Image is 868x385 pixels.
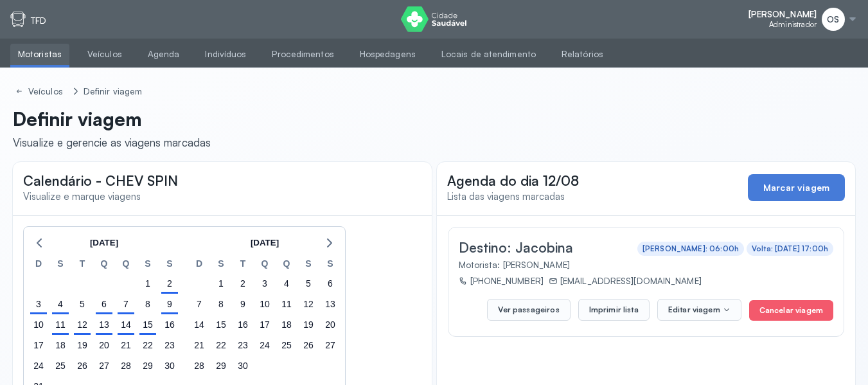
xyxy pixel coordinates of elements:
div: sexta-feira, 29 de ago. de 2025 [139,357,157,375]
div: segunda-feira, 4 de ago. de 2025 [51,295,69,313]
a: Relatórios [554,44,611,65]
div: Q [276,256,297,273]
a: Indivíduos [197,44,254,65]
div: terça-feira, 12 de ago. de 2025 [73,316,91,334]
div: sábado, 6 de set. de 2025 [321,274,339,292]
div: sábado, 30 de ago. de 2025 [161,357,179,375]
div: sábado, 9 de ago. de 2025 [161,295,179,313]
div: D [188,256,210,273]
div: S [297,256,319,273]
div: quinta-feira, 18 de set. de 2025 [278,316,296,334]
span: Administrador [769,20,817,29]
p: Definir viagem [13,107,211,130]
div: quarta-feira, 6 de ago. de 2025 [95,295,113,313]
div: [PHONE_NUMBER] [459,275,544,286]
div: quarta-feira, 24 de set. de 2025 [256,336,274,354]
a: Definir viagem [81,84,145,100]
a: Hospedagens [352,44,423,65]
span: [DATE] [90,233,118,253]
a: Procedimentos [264,44,341,65]
div: sexta-feira, 8 de ago. de 2025 [139,295,157,313]
p: TFD [31,15,46,26]
div: S [137,256,159,273]
span: OS [827,14,839,25]
div: domingo, 7 de set. de 2025 [190,295,208,313]
div: sábado, 13 de set. de 2025 [321,295,339,313]
div: sexta-feira, 19 de set. de 2025 [299,316,317,334]
div: segunda-feira, 11 de ago. de 2025 [51,316,69,334]
span: [PERSON_NAME] [748,9,817,20]
div: S [210,256,232,273]
div: [PERSON_NAME]: 06:00h [642,244,739,253]
div: sábado, 27 de set. de 2025 [321,336,339,354]
div: terça-feira, 23 de set. de 2025 [234,336,252,354]
div: segunda-feira, 29 de set. de 2025 [212,357,230,375]
div: domingo, 21 de set. de 2025 [190,336,208,354]
a: Motoristas [10,44,69,65]
a: Locais de atendimento [434,44,544,65]
div: quinta-feira, 4 de set. de 2025 [278,274,296,292]
div: sexta-feira, 26 de set. de 2025 [299,336,317,354]
a: Veículos [13,84,68,100]
button: Cancelar viagem [749,300,833,321]
div: S [319,256,341,273]
div: terça-feira, 30 de set. de 2025 [234,357,252,375]
div: segunda-feira, 18 de ago. de 2025 [51,336,69,354]
div: quinta-feira, 14 de ago. de 2025 [117,316,135,334]
div: Motorista: [PERSON_NAME] [459,259,829,270]
div: D [28,256,49,273]
div: terça-feira, 26 de ago. de 2025 [73,357,91,375]
span: [DATE] [251,233,279,253]
div: Definir viagem [84,86,142,97]
div: segunda-feira, 15 de set. de 2025 [212,316,230,334]
div: Volta: [DATE] 17:00h [752,244,828,253]
button: Ver passageiros [487,299,570,321]
button: [DATE] [85,233,123,253]
div: [EMAIL_ADDRESS][DOMAIN_NAME] [549,275,702,286]
div: Q [254,256,276,273]
span: Destino: Jacobina [459,239,573,256]
div: sexta-feira, 1 de ago. de 2025 [139,274,157,292]
div: Q [93,256,115,273]
div: terça-feira, 16 de set. de 2025 [234,316,252,334]
div: domingo, 28 de set. de 2025 [190,357,208,375]
div: segunda-feira, 25 de ago. de 2025 [51,357,69,375]
div: quarta-feira, 10 de set. de 2025 [256,295,274,313]
div: sexta-feira, 15 de ago. de 2025 [139,316,157,334]
div: quinta-feira, 7 de ago. de 2025 [117,295,135,313]
div: quarta-feira, 27 de ago. de 2025 [95,357,113,375]
div: segunda-feira, 8 de set. de 2025 [212,295,230,313]
div: Q [115,256,137,273]
div: Visualize e gerencie as viagens marcadas [13,136,211,149]
button: Marcar viagem [748,174,845,201]
div: domingo, 10 de ago. de 2025 [30,316,48,334]
div: sexta-feira, 12 de set. de 2025 [299,295,317,313]
div: sábado, 23 de ago. de 2025 [161,336,179,354]
div: domingo, 3 de ago. de 2025 [30,295,48,313]
div: quinta-feira, 21 de ago. de 2025 [117,336,135,354]
div: quinta-feira, 25 de set. de 2025 [278,336,296,354]
div: sábado, 16 de ago. de 2025 [161,316,179,334]
div: domingo, 14 de set. de 2025 [190,316,208,334]
span: Calendário - CHEV SPIN [23,172,178,189]
div: S [49,256,71,273]
button: Editar viagem [657,299,741,321]
span: Agenda do dia 12/08 [447,172,579,189]
div: Veículos [28,86,66,97]
div: terça-feira, 9 de set. de 2025 [234,295,252,313]
a: Veículos [80,44,130,65]
div: sábado, 2 de ago. de 2025 [161,274,179,292]
img: logo do Cidade Saudável [401,6,467,32]
div: quarta-feira, 3 de set. de 2025 [256,274,274,292]
div: sexta-feira, 5 de set. de 2025 [299,274,317,292]
div: quarta-feira, 20 de ago. de 2025 [95,336,113,354]
span: Visualize e marque viagens [23,190,141,202]
div: S [159,256,181,273]
div: terça-feira, 19 de ago. de 2025 [73,336,91,354]
img: tfd.svg [10,12,26,27]
div: segunda-feira, 1 de set. de 2025 [212,274,230,292]
div: sábado, 20 de set. de 2025 [321,316,339,334]
span: Lista das viagens marcadas [447,190,565,202]
div: quinta-feira, 28 de ago. de 2025 [117,357,135,375]
div: terça-feira, 5 de ago. de 2025 [73,295,91,313]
